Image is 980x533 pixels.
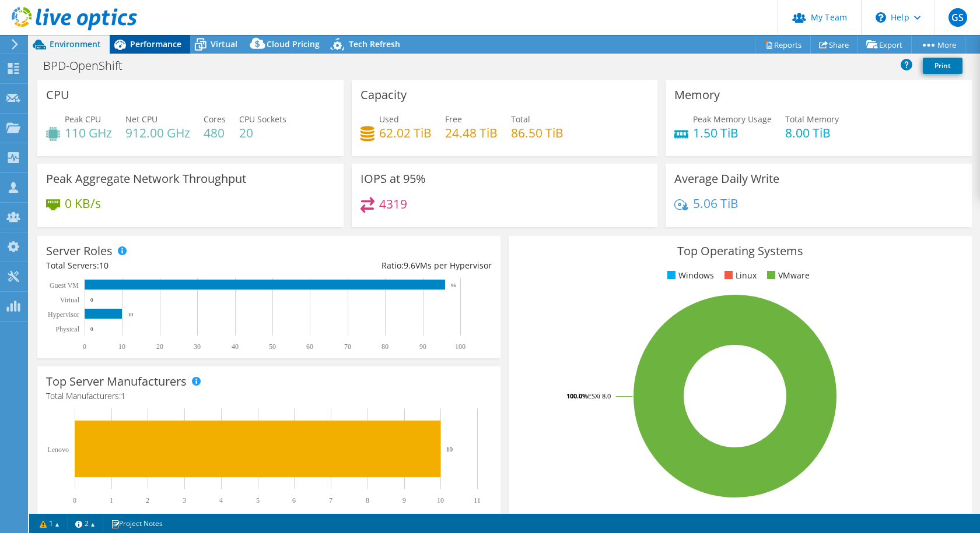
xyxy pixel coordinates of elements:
li: VMware [764,269,810,282]
text: 9 [402,496,406,504]
text: 20 [156,343,163,351]
h4: 20 [239,126,286,139]
h4: 1.50 TiB [693,126,772,139]
text: Virtual [60,296,80,304]
h4: 480 [204,126,226,139]
span: Peak CPU [65,114,101,125]
h4: 912.00 GHz [125,126,190,139]
li: Windows [664,269,714,282]
h4: 0 KB/s [65,197,101,210]
text: Lenovo [47,446,69,454]
text: 5 [256,496,260,504]
text: 10 [446,446,453,453]
text: 3 [183,496,186,504]
text: 70 [344,343,351,351]
h4: Total Manufacturers: [46,390,492,403]
text: 11 [474,496,481,504]
text: 1 [110,496,113,504]
span: Virtual [211,38,237,50]
h3: Memory [674,89,720,101]
span: 9.6 [404,260,415,271]
span: Peak Memory Usage [693,114,772,125]
text: Physical [55,325,79,333]
a: More [911,36,965,54]
text: 8 [366,496,369,504]
text: 10 [128,312,134,317]
h4: 5.06 TiB [693,197,738,210]
a: 1 [32,516,68,531]
h4: 8.00 TiB [785,126,839,139]
span: Environment [50,38,101,50]
text: 60 [306,343,313,351]
span: Cloud Pricing [267,38,320,50]
span: Net CPU [125,114,157,125]
span: GS [949,8,967,27]
text: 40 [232,343,239,351]
h3: Top Server Manufacturers [46,375,187,388]
tspan: 100.0% [566,391,588,400]
h4: 62.02 TiB [379,126,432,139]
h3: Peak Aggregate Network Throughput [46,172,246,185]
h3: Average Daily Write [674,172,779,185]
a: Share [810,36,858,54]
text: 0 [90,326,93,332]
h3: IOPS at 95% [360,172,426,185]
h3: Top Operating Systems [517,245,963,257]
text: 90 [419,343,426,351]
h4: 4319 [379,197,407,210]
span: CPU Sockets [239,114,286,125]
tspan: ESXi 8.0 [588,391,611,400]
span: Performance [130,38,181,50]
span: Tech Refresh [349,38,400,50]
span: Used [379,114,399,125]
h3: Capacity [360,89,407,101]
text: 50 [269,343,276,351]
a: Reports [755,36,811,54]
svg: \n [876,12,886,23]
text: 0 [90,297,93,303]
text: 96 [451,283,457,288]
a: Export [857,36,912,54]
li: Linux [722,269,757,282]
text: 100 [455,343,466,351]
text: 2 [146,496,149,504]
h3: Server Roles [46,245,113,257]
span: Free [445,114,462,125]
span: 1 [121,390,125,401]
text: 0 [83,343,86,351]
text: 7 [329,496,332,504]
text: 6 [292,496,296,504]
h4: 86.50 TiB [511,126,563,139]
span: Total [511,114,530,125]
text: 10 [437,496,444,504]
a: Project Notes [103,516,171,531]
h4: 110 GHz [65,126,112,139]
text: 0 [73,496,76,504]
h4: 24.48 TiB [445,126,498,139]
text: Hypervisor [48,310,79,319]
span: Cores [204,114,226,125]
div: Total Servers: [46,259,269,272]
text: Guest VM [50,281,79,290]
a: 2 [67,516,103,531]
div: Ratio: VMs per Hypervisor [269,259,492,272]
a: Print [923,58,963,74]
h3: CPU [46,89,69,101]
h1: BPD-OpenShift [38,59,141,72]
span: Total Memory [785,114,839,125]
text: 4 [219,496,223,504]
text: 80 [381,343,388,351]
text: 10 [118,343,125,351]
span: 10 [99,260,108,271]
text: 30 [194,343,201,351]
